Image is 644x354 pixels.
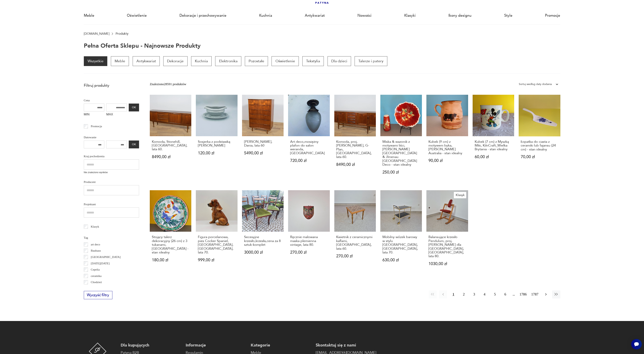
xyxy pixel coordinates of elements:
[84,202,139,207] p: Projektant
[251,343,311,348] p: Kategorie
[186,343,246,348] p: Informacje
[519,82,552,87] div: Sortuj według daty dodania
[84,83,139,88] p: Filtruj produkty
[245,56,268,66] a: Pozostałe
[519,95,560,183] a: Łopatka do ciasta z ceramiki lub fajansu (24 cm) - stan idealnyŁopatka do ciasta z ceramiki lub f...
[152,235,189,254] h3: Stojący talerz dekoracyjny (26 cm) z 3 tukanami, [GEOGRAPHIC_DATA] - stan idealny
[428,262,466,266] p: 1030,00 zł
[530,290,540,298] button: 1787
[288,190,330,275] a: Ręcznie malowana maska plemienna vintage, lata 80.Ręcznie malowana maska plemienna vintage, lata ...
[91,267,100,272] p: Cepelia
[91,261,110,266] p: [DATE][DATE]
[545,7,560,24] a: Promocje
[91,224,99,229] p: Klasyk
[91,248,101,253] p: Bauhaus
[163,56,187,66] p: Dekoracje
[518,290,528,298] button: 1786
[84,32,109,35] a: [DOMAIN_NAME]
[328,56,351,66] a: Dla dzieci
[382,140,420,167] h3: Miska & wazonik z motywami liści, [PERSON_NAME] [GEOGRAPHIC_DATA] & Jlmenau [GEOGRAPHIC_DATA] Dec...
[84,7,94,24] a: Meble
[631,339,642,349] iframe: Smartsupp widget button
[290,140,328,155] h3: Art deco,mosiężny plafon do salon weranda,[GEOGRAPHIC_DATA]
[91,280,102,285] p: Chodzież
[244,235,282,247] h3: Secesyjne krzesło,krzesła,cena za 8 sztuk-komplet
[428,140,466,155] h3: Kubek (9 cm) z motywem byka, [PERSON_NAME] Australia - stan idealny
[244,140,282,148] h3: [PERSON_NAME], Dania, lata 60
[288,95,330,183] a: Art deco,mosiężny plafon do salon weranda,łazienkaArt deco,mosiężny plafon do salon weranda,[GEOG...
[382,258,420,262] p: 630,00 zł
[336,140,374,159] h3: Komoda, proj. [PERSON_NAME], G-Plan, [GEOGRAPHIC_DATA], lata 60.
[336,235,374,251] h3: Kwietnik z ceramicznymi kaflami, [GEOGRAPHIC_DATA], lata 60.
[152,140,189,151] h3: Komoda, Stonehill, [GEOGRAPHIC_DATA], lata 60.
[196,190,237,275] a: Figura porcelanowa, pies Cocker Spaniel, Goebel, Niemcy, lata 70.Figura porcelanowa, pies Cocker ...
[382,170,420,174] p: 250,00 zł
[521,140,558,151] h3: Łopatka do ciasta z ceramiki lub fajansu (24 cm) - stan idealny
[84,56,107,66] a: Wszystkie
[504,7,512,24] a: Style
[150,190,191,275] a: Stojący talerz dekoracyjny (26 cm) z 3 tukanami, Japonia - stan idealnyStojący talerz dekoracyjny...
[244,250,282,254] p: 3000,00 zł
[191,56,212,66] a: Kuchnia
[242,190,284,275] a: Secesyjne krzesło,krzesła,cena za 8 sztuk-kompletSecesyjne krzesło,krzesła,cena za 8 sztuk-komple...
[121,343,181,348] p: Dla kupujących
[152,155,189,159] p: 8490,00 zł
[91,124,102,129] p: Promocja
[501,290,509,298] button: 6
[302,56,324,66] a: Tekstylia
[91,286,101,291] p: Ćmielów
[91,242,100,247] p: art deco
[290,250,328,254] p: 270,00 zł
[129,141,139,148] button: OK
[259,7,272,24] a: Kuchnia
[305,7,325,24] a: Antykwariat
[470,290,478,298] button: 3
[242,95,284,183] a: Komoda, Dania, lata 60[PERSON_NAME], Dania, lata 605490,00 zł
[133,56,160,66] a: Antykwariat
[380,95,422,183] a: Miska & wazonik z motywami liści, Edmund Kruger Germany & Jlmenau Germany_Art Deco - stan idealny...
[473,95,514,183] a: Kubek (7 cm) z Myszką Miki, KilnCraft_Wielka Brytania - stan idealnyKubek (7 cm) z Myszką Miki, K...
[491,290,499,298] button: 5
[355,56,387,66] a: Talerze i patery
[336,254,374,258] p: 270,00 zł
[316,343,376,348] p: Skontaktuj się z nami
[84,43,201,49] h1: Pełna oferta sklepu - najnowsze produkty
[84,135,139,140] p: Datowanie
[426,190,468,275] a: KlasykBalansujące krzesło Pendulum, proj. P. Opsvik dla Stokke, Norwegia, lata 80.Balansujące krz...
[84,154,139,159] p: Kraj pochodzenia
[336,163,374,167] p: 8490,00 zł
[84,235,139,240] p: Tag
[481,290,489,298] button: 4
[215,56,241,66] a: Elektronika
[428,235,466,258] h3: Balansujące krzesło Pendulum, proj. [PERSON_NAME] dla [GEOGRAPHIC_DATA], [GEOGRAPHIC_DATA], lata 80.
[129,104,139,111] button: OK
[106,111,127,119] label: MAX
[460,290,468,298] button: 2
[198,140,235,148] h3: Sosjerka z podstawką [PERSON_NAME]
[84,98,139,103] p: Cena
[334,190,376,275] a: Kwietnik z ceramicznymi kaflami, Niemcy, lata 60.Kwietnik z ceramicznymi kaflami, [GEOGRAPHIC_DAT...
[116,32,128,35] p: Produkty
[111,56,129,66] a: Meble
[334,95,376,183] a: Komoda, proj. V. Wilkins, G-Plan, Wielka Brytania, lata 60.Komoda, proj. [PERSON_NAME], G-Plan, [...
[84,111,104,119] label: MIN
[272,56,299,66] p: Oświetlenie
[196,95,237,183] a: Sosjerka z podstawką Ilmenau Graf Von HennebergSosjerka z podstawką [PERSON_NAME]120,00 zł
[127,7,147,24] a: Oświetlenie
[198,258,235,262] p: 999,00 zł
[380,190,422,275] a: Mobilny wózek barowy w stylu brussel, Niemcy, lata 70.Mobilny wózek barowy w stylu [GEOGRAPHIC_DA...
[290,159,328,163] p: 720,00 zł
[428,159,466,163] p: 90,00 zł
[290,235,328,247] h3: Ręcznie malowana maska plemienna vintage, lata 80.
[84,171,139,174] p: Nie znaleziono wyników
[449,290,457,298] button: 1
[475,155,512,159] p: 60,00 zł
[152,258,189,262] p: 180,00 zł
